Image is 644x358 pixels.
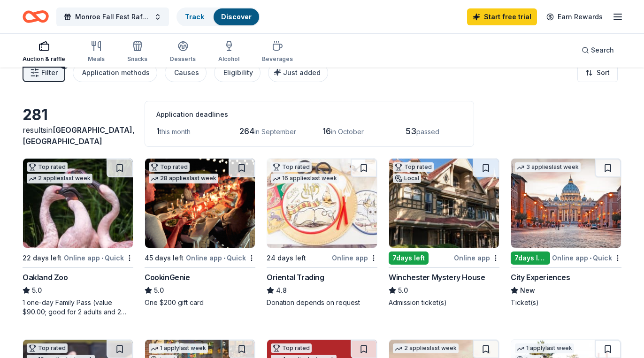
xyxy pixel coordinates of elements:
div: Winchester Mystery House [389,272,485,283]
span: 264 [239,126,254,136]
div: Top rated [27,343,68,353]
div: Desserts [170,55,196,63]
span: New [520,285,535,296]
span: in October [331,128,364,136]
div: 1 one-day Family Pass (value $90.00; good for 2 adults and 2 children; parking is included) [23,298,133,317]
div: Oriental Trading [267,272,324,283]
div: Online app Quick [552,252,621,264]
button: Auction & raffle [23,37,65,68]
div: Top rated [271,343,312,353]
span: 53 [406,126,416,136]
div: 16 applies last week [271,174,339,183]
div: Meals [88,55,105,63]
div: Application deadlines [156,109,462,120]
a: Image for Oriental TradingTop rated16 applieslast week24 days leftOnline appOriental Trading4.8Do... [267,158,377,307]
div: 24 days left [267,252,306,264]
div: Top rated [149,162,190,172]
div: Online app [332,252,377,264]
button: Beverages [262,37,293,68]
div: 1 apply last week [149,343,208,353]
div: City Experiences [511,272,570,283]
span: 4.8 [276,285,287,296]
button: Meals [88,37,105,68]
span: • [590,254,591,262]
button: Sort [577,63,618,82]
a: Image for City Experiences3 applieslast week7days leftOnline app•QuickCity ExperiencesNewTicket(s) [511,158,621,307]
div: Top rated [393,162,434,172]
span: Monroe Fall Fest Raffle [75,11,150,23]
button: Snacks [127,37,147,68]
button: Just added [268,63,328,82]
div: 7 days left [511,251,550,265]
a: Image for Winchester Mystery HouseTop ratedLocal7days leftOnline appWinchester Mystery House5.0Ad... [389,158,499,307]
button: Application methods [73,63,157,82]
div: Oakland Zoo [23,272,68,283]
span: 5.0 [32,285,42,296]
span: 5.0 [398,285,408,296]
a: Start free trial [467,8,537,25]
span: 5.0 [154,285,164,296]
div: Eligibility [223,67,253,78]
a: Home [23,6,49,28]
div: 22 days left [23,252,61,264]
span: Search [591,45,614,56]
span: in [23,125,135,146]
a: Track [185,13,204,21]
a: Image for CookinGenieTop rated28 applieslast week45 days leftOnline app•QuickCookinGenie5.0One $2... [145,158,255,307]
img: Image for CookinGenie [145,159,255,248]
div: Online app Quick [186,252,255,264]
div: results [23,124,133,147]
button: Search [574,41,621,60]
img: Image for Oriental Trading [267,159,377,248]
div: 2 applies last week [27,174,92,183]
a: Earn Rewards [541,8,608,25]
div: 7 days left [389,251,429,265]
span: Sort [597,67,610,78]
span: Just added [283,69,321,76]
button: Causes [165,63,207,82]
div: Application methods [82,67,150,78]
div: 45 days left [145,252,184,264]
div: Beverages [262,55,293,63]
div: Donation depends on request [267,298,377,307]
button: TrackDiscover [176,8,260,26]
button: Monroe Fall Fest Raffle [56,8,169,26]
div: One $200 gift card [145,298,255,307]
div: Online app [454,252,499,264]
span: 16 [322,126,331,136]
a: Image for Oakland ZooTop rated2 applieslast week22 days leftOnline app•QuickOakland Zoo5.01 one-d... [23,158,133,317]
div: Auction & raffle [23,55,65,63]
span: Filter [41,67,58,78]
div: 28 applies last week [149,174,218,183]
div: CookinGenie [145,272,190,283]
span: passed [416,128,439,136]
img: Image for Oakland Zoo [23,159,133,248]
div: Ticket(s) [511,298,621,307]
button: Eligibility [214,63,261,82]
button: Filter2 [23,63,65,82]
div: Admission ticket(s) [389,298,499,307]
span: • [101,254,103,262]
div: Top rated [27,162,68,172]
span: [GEOGRAPHIC_DATA], [GEOGRAPHIC_DATA] [23,125,135,146]
span: 1 [156,126,160,136]
div: Top rated [271,162,312,172]
a: Discover [221,13,252,21]
div: Causes [174,67,199,78]
button: Desserts [170,37,196,68]
div: 3 applies last week [515,162,581,172]
div: Snacks [127,55,147,63]
div: 2 applies last week [393,343,459,353]
div: Alcohol [218,55,239,63]
div: 1 apply last week [515,343,574,353]
div: Local [393,174,421,183]
span: this month [160,128,191,136]
span: • [223,254,225,262]
div: 281 [23,106,133,124]
img: Image for City Experiences [511,159,621,248]
button: Alcohol [218,37,239,68]
span: in September [254,128,296,136]
img: Image for Winchester Mystery House [389,159,499,248]
div: Online app Quick [64,252,133,264]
